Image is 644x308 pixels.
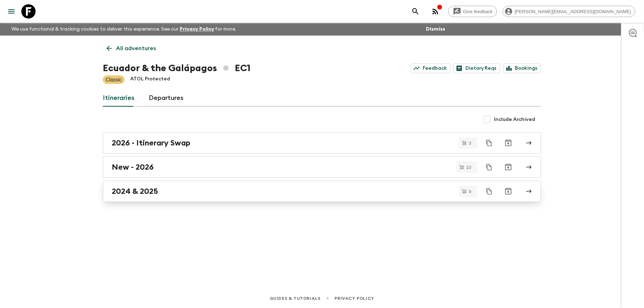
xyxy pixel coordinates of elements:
a: Bookings [503,63,541,73]
span: Give feedback [459,9,497,14]
a: All adventures [103,41,160,55]
p: Classic [106,76,122,83]
span: 10 [462,165,476,170]
a: Dietary Reqs [453,63,500,73]
button: Duplicate [483,185,496,198]
a: 2026 - Itinerary Swap [103,132,541,154]
h1: Ecuador & the Galápagos EC1 [103,61,250,75]
h2: New - 2026 [112,163,154,172]
button: search adventures [408,4,423,18]
a: Itineraries [103,90,134,107]
a: New - 2026 [103,156,541,178]
p: All adventures [116,44,156,53]
button: Duplicate [483,137,496,149]
span: [PERSON_NAME][EMAIL_ADDRESS][DOMAIN_NAME] [511,9,635,14]
button: Archive [501,160,516,174]
a: 2024 & 2025 [103,181,541,202]
p: We use functional & tracking cookies to deliver this experience. See our for more. [9,23,239,36]
button: Duplicate [483,161,496,174]
div: [PERSON_NAME][EMAIL_ADDRESS][DOMAIN_NAME] [503,6,635,17]
button: Archive [501,184,516,198]
span: 9 [465,189,476,194]
h2: 2024 & 2025 [112,187,158,196]
a: Departures [149,90,184,107]
button: Archive [501,136,516,150]
a: Give feedback [448,6,497,17]
p: ATOL Protected [130,75,170,84]
button: Dismiss [424,24,447,34]
span: Include Archived [494,116,535,123]
a: Guides & Tutorials [270,294,321,302]
a: Privacy Policy [335,294,374,302]
a: Privacy Policy [180,27,214,32]
h2: 2026 - Itinerary Swap [112,138,190,148]
span: 3 [465,141,476,145]
button: menu [4,4,19,18]
a: Feedback [411,63,450,73]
